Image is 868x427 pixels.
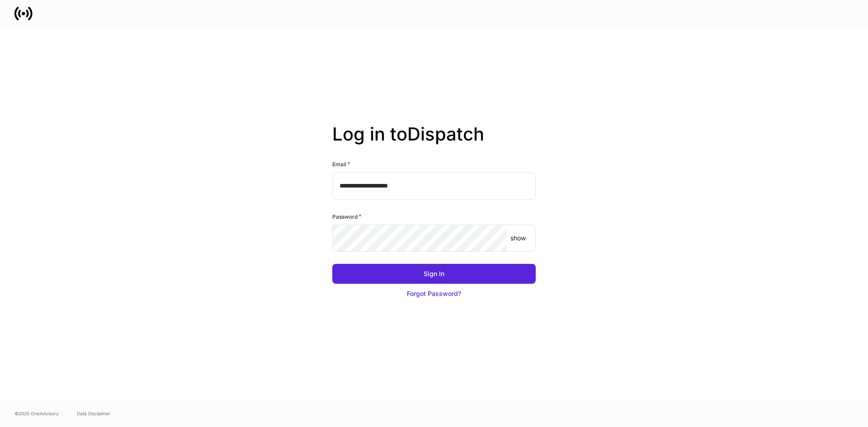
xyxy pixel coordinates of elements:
h6: Email [332,160,350,169]
p: show [510,234,526,243]
span: © 2025 OneAdvisory [14,410,59,417]
div: Sign In [424,269,444,278]
button: Sign In [332,264,536,284]
h2: Log in to Dispatch [332,123,536,160]
a: Data Disclaimer [77,410,110,417]
div: Forgot Password? [407,289,461,298]
button: Forgot Password? [332,284,536,304]
h6: Password [332,212,362,221]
